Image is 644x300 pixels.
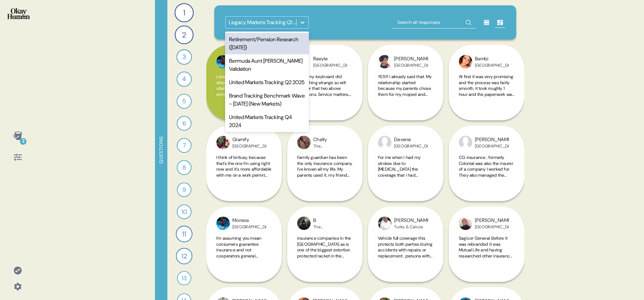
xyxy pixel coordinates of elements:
span: CG insurance , formerly Colonial was also the insurer of a company I worked for. They also manage... [459,155,514,284]
div: The [GEOGRAPHIC_DATA] [313,224,347,230]
span: Sorry my keyboard did something strange so will answer that two above questions. Service matters.... [297,74,351,291]
img: profilepic_7658298827529652.jpg [459,136,472,149]
div: Turks & Caicos [394,224,428,230]
img: profilepic_4738836146230467.jpg [459,217,472,230]
img: profilepic_4736797746419481.jpg [378,55,391,68]
div: [GEOGRAPHIC_DATA] [394,143,428,149]
div: [GEOGRAPHIC_DATA] [232,224,266,230]
div: United Markets Tracking Q2 2025 [225,76,309,89]
img: profilepic_4739843656053099.jpg [216,55,230,68]
div: [GEOGRAPHIC_DATA] [394,63,428,68]
div: Bermuda Aunt [PERSON_NAME] Validation [225,54,309,76]
div: 9 [177,182,191,197]
div: 6 [177,116,192,131]
div: [PERSON_NAME] [475,136,509,143]
span: Family guardian has been the only insurance company I've known all my life. My parents used it, m... [297,155,353,272]
span: YES!!! I already said that. My relationship started because my parents chose them for my moped an... [378,74,433,268]
div: 8 [177,160,192,175]
div: Brand Tracking Benchmark Wave - [DATE] (New Markets) [225,89,309,111]
img: profilepic_6913610815379915.jpg [297,217,311,230]
div: [GEOGRAPHIC_DATA] [313,63,347,68]
div: 7 [177,138,192,153]
img: profilepic_4739843656053099.jpg [216,217,230,230]
div: Bambi [475,55,509,63]
div: [GEOGRAPHIC_DATA] [232,143,266,149]
div: [GEOGRAPHIC_DATA] [475,224,509,230]
img: profilepic_4980501035328280.jpg [216,136,230,149]
div: Glamify [232,136,266,143]
img: profilepic_4839206486172358.jpg [297,136,311,149]
div: 11 [176,226,193,242]
div: [GEOGRAPHIC_DATA] [475,143,509,149]
div: 4 [176,71,192,86]
div: Morexa [232,217,266,224]
span: At first it was very promising and the process was fairly smooth, it took roughly 1 hour and the ... [459,74,514,209]
div: [PERSON_NAME] [394,217,428,224]
div: Chelly [313,136,347,143]
div: 3 [176,49,192,65]
div: 12 [176,248,192,264]
div: 1 [174,3,194,22]
div: Raeyle [313,55,347,63]
input: Search all responses [392,16,476,28]
div: 2 [175,25,194,44]
div: 10 [177,204,192,219]
div: [PERSON_NAME] [394,55,428,63]
div: Legacy Markets Tracking Q1 2022 [229,18,297,26]
span: I think of britcay, because that's the one I'm using right now and it's more affordable with me o... [216,155,272,290]
img: profilepic_5149806748411956.jpg [459,55,472,68]
img: profilepic_5069804996391474.jpg [378,136,391,149]
div: Retirement/Pension Research ([DATE]) [225,33,309,54]
span: For me when i had my strokes due to [MEDICAL_DATA] the coverage that i had recieved and abroad wa... [378,155,433,284]
div: [PERSON_NAME] [475,217,509,224]
div: B [313,217,347,224]
img: profilepic_7104987212875101.jpg [378,217,391,230]
div: Devene [394,136,428,143]
div: 2 [20,138,26,145]
div: United Markets Tracking Q4 2024 [225,111,309,132]
div: The [GEOGRAPHIC_DATA] [313,143,347,149]
div: 5 [177,94,192,109]
div: 13 [177,271,192,286]
img: okayhuman.3b1b6348.png [7,8,30,19]
div: [GEOGRAPHIC_DATA] [475,63,509,68]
